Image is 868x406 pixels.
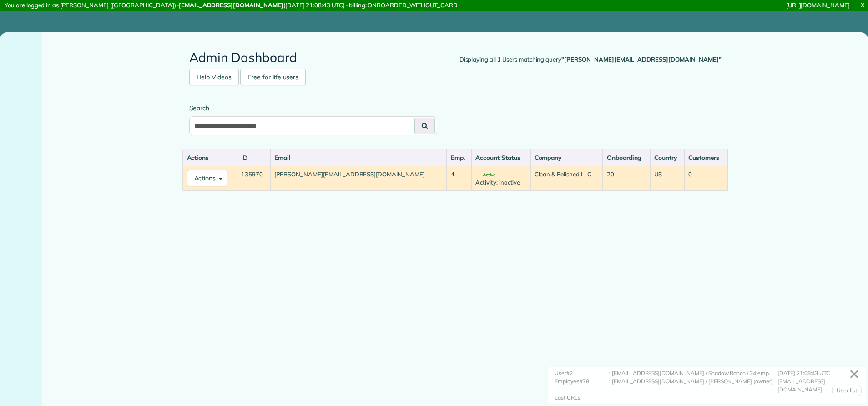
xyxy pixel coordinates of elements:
[240,69,306,85] a: Free for life users
[609,377,777,394] div: : [EMAIL_ADDRESS][DOMAIN_NAME] / [PERSON_NAME] (owner)
[832,385,862,396] a: User list
[241,153,266,162] div: ID
[555,369,609,377] div: User#2
[650,166,684,191] td: US
[844,363,864,385] a: ✕
[447,166,471,191] td: 4
[555,394,580,402] div: Last URLs
[654,153,680,162] div: Country
[189,51,722,65] h2: Admin Dashboard
[179,1,283,9] strong: [EMAIL_ADDRESS][DOMAIN_NAME]
[187,170,228,186] button: Actions
[561,56,721,63] strong: "[PERSON_NAME][EMAIL_ADDRESS][DOMAIN_NAME]"
[237,166,270,191] td: 135970
[189,103,437,113] label: Search
[189,69,239,85] a: Help Videos
[187,153,233,162] div: Actions
[530,166,603,191] td: Clean & Polished LLC
[777,377,859,394] div: [EMAIL_ADDRESS][DOMAIN_NAME]
[777,369,859,377] div: [DATE] 21:08:43 UTC
[475,173,495,177] span: Active
[684,166,727,191] td: 0
[274,153,442,162] div: Email
[688,153,723,162] div: Customers
[475,178,526,187] div: Activity: inactive
[609,369,777,377] div: : [EMAIL_ADDRESS][DOMAIN_NAME] / Shadow Ranch / 24 emp.
[451,153,467,162] div: Emp.
[459,55,722,64] div: Displaying all 1 Users matching query
[786,1,850,9] a: [URL][DOMAIN_NAME]
[535,153,599,162] div: Company
[270,166,446,191] td: [PERSON_NAME][EMAIL_ADDRESS][DOMAIN_NAME]
[603,166,650,191] td: 20
[555,377,609,394] div: Employee#78
[475,153,526,162] div: Account Status
[607,153,646,162] div: Onboarding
